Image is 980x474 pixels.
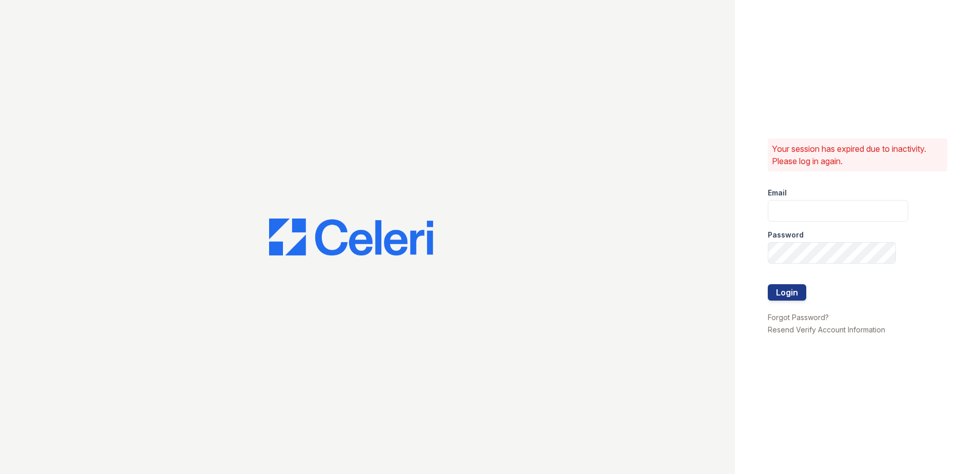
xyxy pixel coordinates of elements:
[772,143,943,167] p: Your session has expired due to inactivity. Please log in again.
[768,188,787,198] label: Email
[269,219,433,255] img: CE_Logo_Blue-a8612792a0a2168367f1c8372b55b34899dd931a85d93a1a3d3e32e68fde9ad4.png
[768,230,804,240] label: Password
[768,284,806,301] button: Login
[768,313,829,322] a: Forgot Password?
[768,325,885,334] a: Resend Verify Account Information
